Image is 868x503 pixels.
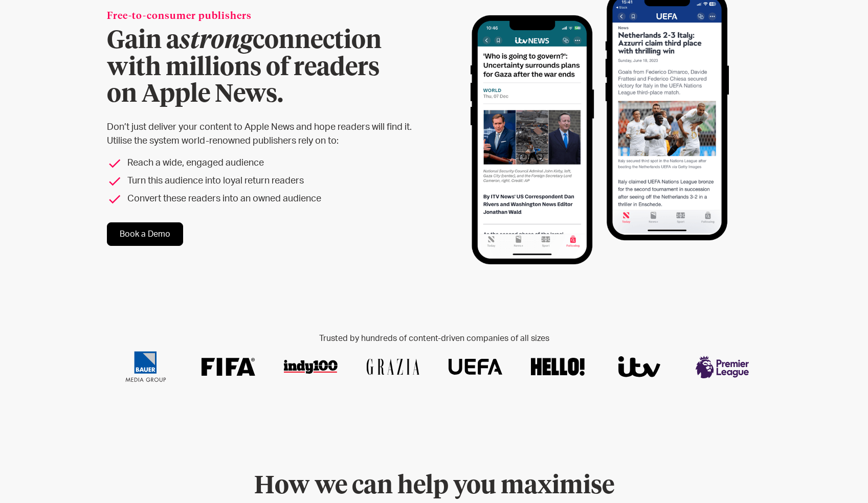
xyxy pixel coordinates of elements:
[107,192,430,206] li: Convert these readers into an owned audience
[107,28,430,108] h1: Gain a connection with millions of readers on Apple News.
[180,29,253,53] em: strong
[107,121,430,148] p: Don’t just deliver your content to Apple News and hope readers will find it. Utilise the system w...
[107,10,430,24] div: Free-to-consumer publishers
[107,222,183,246] a: Book a Demo
[107,334,762,344] h2: Trusted by hundreds of content-driven companies of all sizes
[107,156,430,170] li: Reach a wide, engaged audience
[107,174,430,188] li: Turn this audience into loyal return readers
